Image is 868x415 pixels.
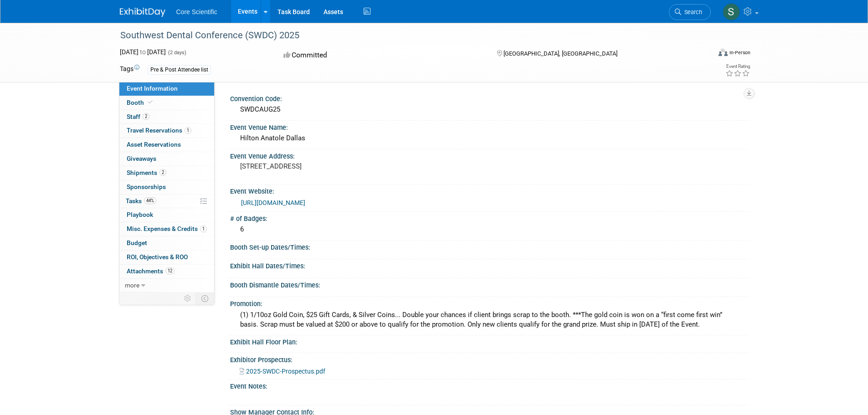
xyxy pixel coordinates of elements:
span: 2 [143,113,149,120]
span: Budget [127,239,147,246]
a: Misc. Expenses & Credits1 [119,222,214,236]
a: Sponsorships [119,180,214,194]
a: Booth [119,96,214,110]
a: Shipments2 [119,166,214,180]
td: Tags [120,64,139,75]
span: Tasks [126,197,156,205]
span: (2 days) [167,50,186,56]
div: Event Website: [230,184,749,196]
a: Playbook [119,208,214,222]
span: Attachments [127,267,175,275]
span: more [125,282,139,289]
a: Event Information [119,82,214,96]
span: 44% [144,197,156,204]
span: Sponsorships [127,183,166,190]
span: Staff [127,113,149,120]
a: more [119,279,214,292]
a: Asset Reservations [119,138,214,152]
img: ExhibitDay [120,8,165,17]
a: Attachments12 [119,265,214,278]
div: Event Rating [725,64,750,69]
td: Personalize Event Tab Strip [180,292,196,304]
span: Asset Reservations [127,141,181,148]
span: 1 [185,127,191,134]
span: ROI, Objectives & ROO [127,253,188,261]
div: Event Venue Name: [230,121,749,132]
a: [URL][DOMAIN_NAME] [241,199,305,206]
div: Committed [281,47,482,63]
span: 2 [159,169,166,176]
td: Toggle Event Tabs [195,292,214,304]
div: Southwest Dental Conference (SWDC) 2025 [117,27,697,44]
span: [DATE] [DATE] [120,48,166,56]
span: Playbook [127,211,153,218]
div: Hilton Anatole Dallas [237,131,742,145]
div: Exhibitor Prospectus: [230,353,749,364]
div: In-Person [729,49,750,56]
span: Travel Reservations [127,127,191,134]
a: Budget [119,236,214,250]
div: (1) 1/10oz Gold Coin, $25 Gift Cards, & Silver Coins... Double your chances if client brings scra... [237,308,742,332]
a: Giveaways [119,152,214,166]
a: Search [669,4,711,20]
i: Booth reservation complete [148,100,153,105]
pre: [STREET_ADDRESS] [240,162,436,170]
a: Staff2 [119,110,214,124]
span: Shipments [127,169,166,176]
a: ROI, Objectives & ROO [119,251,214,264]
span: Event Information [127,85,178,92]
div: Pre & Post Attendee list [148,65,211,75]
div: Convention Code: [230,92,749,103]
div: Event Format [657,47,751,61]
div: Promotion: [230,297,749,308]
div: 6 [237,222,742,236]
span: Search [681,9,702,15]
span: 2025-SWDC-Prospectus.pdf [246,368,325,375]
div: Event Notes: [230,379,749,391]
span: to [139,48,147,56]
img: Sam Robinson [723,3,740,20]
span: Core Scientific [176,8,217,15]
div: Event Venue Address: [230,149,749,161]
div: Booth Set-up Dates/Times: [230,241,749,252]
span: [GEOGRAPHIC_DATA], [GEOGRAPHIC_DATA] [503,50,617,57]
span: Giveaways [127,155,156,162]
div: Exhibit Hall Floor Plan: [230,335,749,347]
div: SWDCAUG25 [237,102,742,117]
span: 12 [165,267,175,274]
div: # of Badges: [230,212,749,223]
a: 2025-SWDC-Prospectus.pdf [240,368,325,375]
img: Format-Inperson.png [719,49,728,56]
a: Travel Reservations1 [119,124,214,138]
span: Misc. Expenses & Credits [127,225,207,232]
div: Exhibit Hall Dates/Times: [230,259,749,271]
span: 1 [200,225,207,232]
span: Booth [127,99,154,106]
a: Tasks44% [119,195,214,208]
div: Booth Dismantle Dates/Times: [230,278,749,290]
